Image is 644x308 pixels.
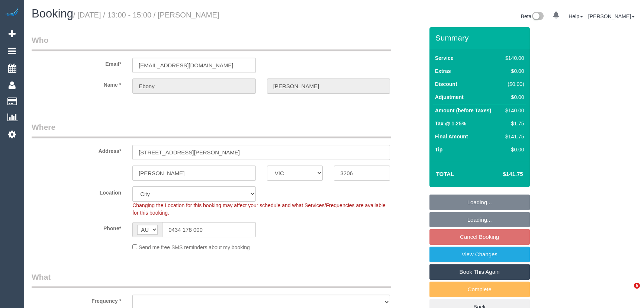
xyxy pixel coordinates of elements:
[435,133,468,140] label: Final Amount
[4,7,19,18] img: Automaid Logo
[502,133,524,140] div: $141.75
[32,7,73,20] span: Booking
[480,171,523,177] h4: $141.75
[435,120,466,127] label: Tax @ 1.25%
[32,122,391,138] legend: Where
[502,67,524,75] div: $0.00
[32,35,391,51] legend: Who
[26,58,127,68] label: Email*
[73,11,219,19] small: / [DATE] / 13:00 - 15:00 / [PERSON_NAME]
[588,13,635,19] a: [PERSON_NAME]
[634,283,640,289] span: 6
[435,80,457,88] label: Discount
[502,146,524,153] div: $0.00
[435,54,454,62] label: Service
[521,13,544,19] a: Beta
[132,78,256,94] input: First Name*
[162,222,256,237] input: Phone*
[26,145,127,155] label: Address*
[435,93,464,101] label: Adjustment
[531,12,544,22] img: New interface
[26,295,127,305] label: Frequency *
[502,80,524,88] div: ($0.00)
[139,244,250,250] span: Send me free SMS reminders about my booking
[435,107,491,114] label: Amount (before Taxes)
[429,264,530,280] a: Book This Again
[502,93,524,101] div: $0.00
[26,186,127,196] label: Location
[435,146,443,153] label: Tip
[435,67,451,75] label: Extras
[26,78,127,89] label: Name *
[619,283,637,301] iframe: Intercom live chat
[429,247,530,262] a: View Changes
[132,202,386,216] span: Changing the Location for this booking may affect your schedule and what Services/Frequencies are...
[569,13,583,19] a: Help
[435,33,526,42] h3: Summary
[502,120,524,127] div: $1.75
[132,58,256,73] input: Email*
[32,272,391,288] legend: What
[26,222,127,232] label: Phone*
[436,171,454,177] strong: Total
[334,166,390,181] input: Post Code*
[502,54,524,62] div: $140.00
[132,166,256,181] input: Suburb*
[502,107,524,114] div: $140.00
[267,78,390,94] input: Last Name*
